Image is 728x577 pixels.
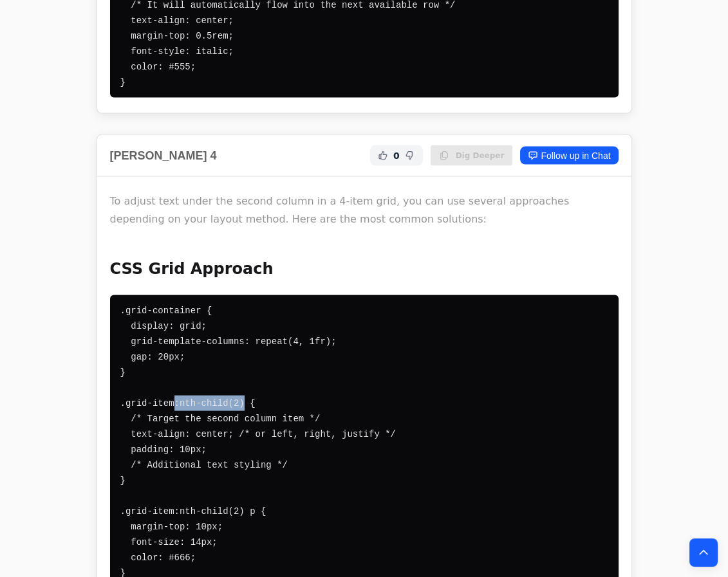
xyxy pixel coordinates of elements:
button: Back to top [689,538,718,567]
h2: CSS Grid Approach [110,259,619,280]
span: 0 [393,149,400,162]
p: To adjust text under the second column in a 4-item grid, you can use several approaches depending... [110,192,619,228]
h2: [PERSON_NAME] 4 [110,147,217,165]
a: Follow up in Chat [520,147,618,165]
button: Not Helpful [402,148,418,163]
button: Helpful [375,148,391,163]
